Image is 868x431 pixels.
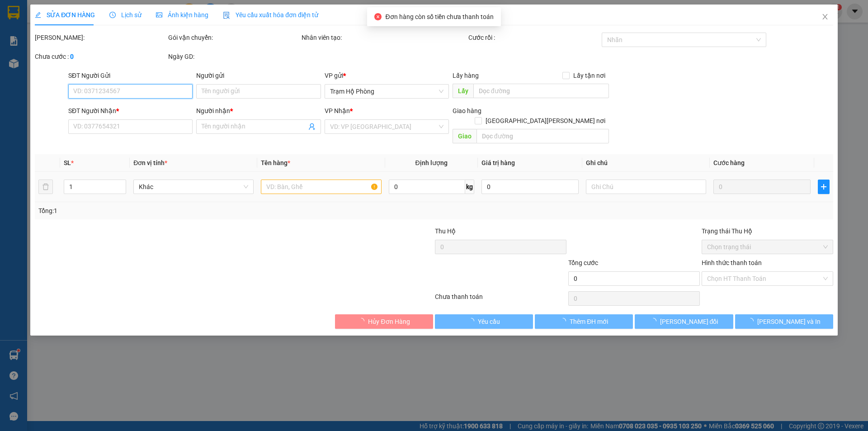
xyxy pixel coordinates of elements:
[478,317,500,327] span: Yêu cầu
[453,107,481,114] span: Giao hàng
[35,11,95,19] span: SỬA ĐƠN HÀNG
[68,106,193,116] div: SĐT Người Nhận
[650,318,660,324] span: loading
[261,159,290,166] span: Tên hàng
[330,85,443,98] span: Trạm Hộ Phòng
[156,11,208,19] span: Ảnh kiện hàng
[116,187,126,194] span: Decrease Value
[582,154,710,172] th: Ghi chú
[35,52,166,62] div: Chưa cước :
[818,180,830,194] button: plus
[11,11,57,57] img: logo.jpg
[109,11,142,19] span: Lịch sử
[434,292,567,308] div: Chưa thanh toán
[368,317,410,327] span: Hủy Đơn Hàng
[168,52,300,62] div: Ngày GD:
[747,318,757,324] span: loading
[453,129,476,143] span: Giao
[64,159,71,166] span: SL
[560,318,570,324] span: loading
[713,180,811,194] input: 0
[570,317,608,327] span: Thêm ĐH mới
[821,13,829,20] span: close
[535,314,633,329] button: Thêm ĐH mới
[435,227,456,235] span: Thu Hộ
[38,206,335,216] div: Tổng: 1
[11,66,130,81] b: GỬI : Trạm Hộ Phòng
[308,123,316,130] span: user-add
[335,314,433,329] button: Hủy Đơn Hàng
[325,71,449,81] div: VP gửi
[635,314,733,329] button: [PERSON_NAME] đổi
[358,318,368,324] span: loading
[156,12,162,18] span: picture
[476,129,609,143] input: Dọc đường
[196,71,321,81] div: Người gửi
[660,317,718,327] span: [PERSON_NAME] đổi
[818,183,829,190] span: plus
[261,180,381,194] input: VD: Bàn, Ghế
[735,314,833,329] button: [PERSON_NAME] và In
[85,33,378,45] li: Hotline: 02839552959
[473,84,609,98] input: Dọc đường
[415,159,448,166] span: Định lượng
[223,12,230,19] img: icon
[812,5,838,30] button: Close
[35,12,41,18] span: edit
[118,181,124,187] span: up
[385,13,493,20] span: Đơn hàng còn số tiền chưa thanh toán
[70,53,74,60] b: 0
[35,33,166,43] div: [PERSON_NAME]:
[568,259,598,266] span: Tổng cước
[570,71,609,81] span: Lấy tận nơi
[453,84,473,98] span: Lấy
[325,107,350,114] span: VP Nhận
[702,226,833,236] div: Trạng thái Thu Hộ
[707,240,828,254] span: Chọn trạng thái
[116,180,126,187] span: Increase Value
[168,33,300,43] div: Gói vận chuyển:
[223,11,318,19] span: Yêu cầu xuất hóa đơn điện tử
[85,22,378,33] li: 26 Phó Cơ Điều, Phường 12
[468,318,478,324] span: loading
[109,12,116,18] span: clock-circle
[702,259,762,266] label: Hình thức thanh toán
[468,33,600,43] div: Cước rồi :
[374,13,382,20] span: close-circle
[196,106,321,116] div: Người nhận
[38,180,53,194] button: delete
[482,116,609,126] span: [GEOGRAPHIC_DATA][PERSON_NAME] nơi
[133,159,167,166] span: Đơn vị tính
[757,317,821,327] span: [PERSON_NAME] và In
[118,188,124,193] span: down
[713,159,745,166] span: Cước hàng
[139,180,248,194] span: Khác
[68,71,193,81] div: SĐT Người Gửi
[465,180,474,194] span: kg
[586,180,706,194] input: Ghi Chú
[302,33,467,43] div: Nhân viên tạo:
[453,72,479,79] span: Lấy hàng
[481,159,515,166] span: Giá trị hàng
[435,314,533,329] button: Yêu cầu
